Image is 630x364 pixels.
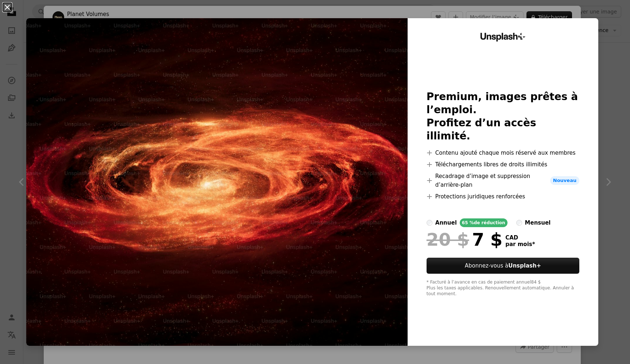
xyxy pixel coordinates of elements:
[427,230,502,249] div: 7 $
[505,234,535,241] span: CAD
[427,160,579,169] li: Téléchargements libres de droits illimités
[505,241,535,248] span: par mois *
[427,149,579,157] li: Contenu ajouté chaque mois réservé aux membres
[525,218,551,227] div: mensuel
[427,172,579,189] li: Recadrage d’image et suppression d’arrière-plan
[427,280,579,297] div: * Facturé à l’avance en cas de paiement annuel 84 $ Plus les taxes applicables. Renouvellement au...
[427,258,579,274] button: Abonnez-vous àUnsplash+
[427,220,432,226] input: annuel65 %de réduction
[508,262,541,269] strong: Unsplash+
[516,220,522,226] input: mensuel
[435,218,457,227] div: annuel
[427,230,469,249] span: 20 $
[460,218,507,227] div: 65 % de réduction
[427,90,579,143] h2: Premium, images prêtes à l’emploi. Profitez d’un accès illimité.
[427,192,579,201] li: Protections juridiques renforcées
[550,176,579,185] span: Nouveau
